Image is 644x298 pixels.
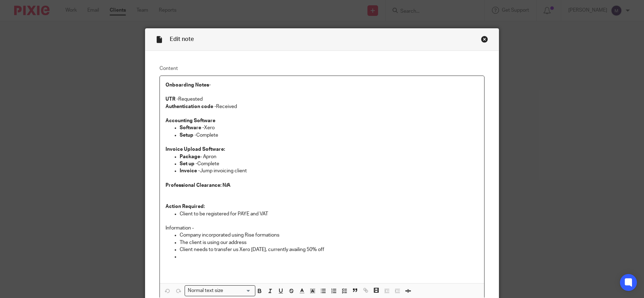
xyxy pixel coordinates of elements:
[180,161,197,166] strong: Set up -
[180,132,479,139] p: Complete
[159,65,485,72] label: Content
[180,168,200,173] strong: Invoice -
[180,210,479,217] p: Client to be registered for PAYE and VAT
[180,125,204,130] strong: Software -
[166,104,216,109] strong: Authentication code -
[186,287,225,294] span: Normal text size
[166,83,211,88] strong: Onboarding Notes-
[185,285,255,296] div: Search for option
[180,124,479,131] p: Xero
[166,183,231,188] strong: Professional Clearance: N/A
[166,103,479,110] p: Received
[180,232,479,239] p: Company incorporated using Rise formations
[170,36,194,42] span: Edit note
[180,246,479,253] p: Client needs to transfer us Xero [DATE], currently availing 50% off
[166,204,205,209] strong: Action Required:
[180,153,479,160] p: - Apron
[180,133,196,138] strong: Setup -
[481,36,488,43] div: Close this dialog window
[166,225,479,232] p: Information -
[166,97,178,102] strong: UTR -
[180,160,479,167] p: Complete
[166,96,479,103] p: Requested
[180,154,200,159] strong: Package
[226,287,251,294] input: Search for option
[166,147,225,152] strong: Invoice Upload Software:
[180,167,479,174] p: Jump invoicing client
[166,118,215,123] strong: Accounting Software
[180,239,479,246] p: The client is using our address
